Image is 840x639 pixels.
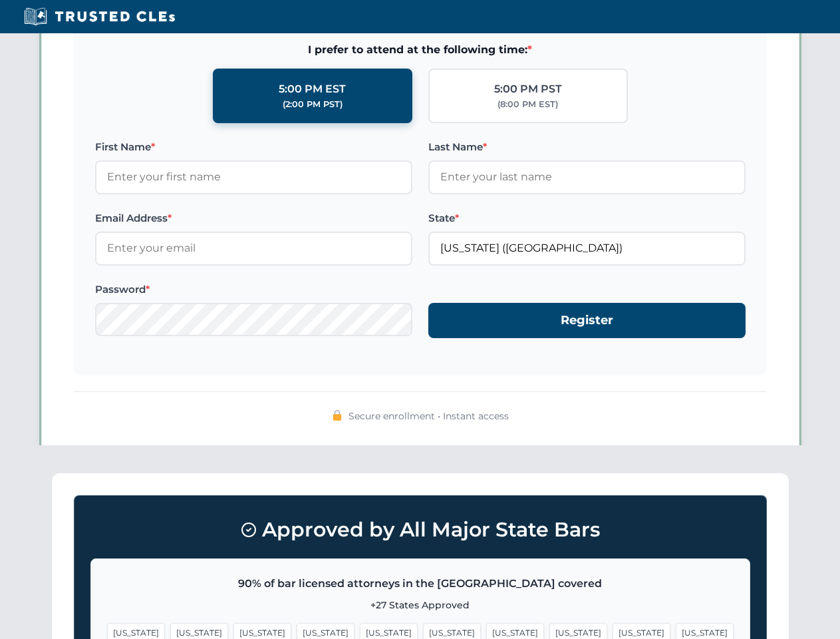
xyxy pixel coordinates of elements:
[428,160,746,194] input: Enter your last name
[428,139,746,155] label: Last Name
[95,282,412,298] label: Password
[107,598,734,612] p: +27 States Approved
[349,409,509,423] span: Secure enrollment • Instant access
[90,512,750,548] h3: Approved by All Major State Bars
[428,232,746,265] input: Florida (FL)
[428,303,746,338] button: Register
[283,98,343,111] div: (2:00 PM PST)
[428,210,746,226] label: State
[107,575,734,592] p: 90% of bar licensed attorneys in the [GEOGRAPHIC_DATA] covered
[279,81,346,98] div: 5:00 PM EST
[497,98,558,111] div: (8:00 PM EST)
[95,139,412,155] label: First Name
[494,81,562,98] div: 5:00 PM PST
[95,210,412,226] label: Email Address
[95,232,412,265] input: Enter your email
[95,41,746,59] span: I prefer to attend at the following time:
[20,7,179,27] img: Trusted CLEs
[95,160,412,194] input: Enter your first name
[332,410,343,421] img: 🔒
